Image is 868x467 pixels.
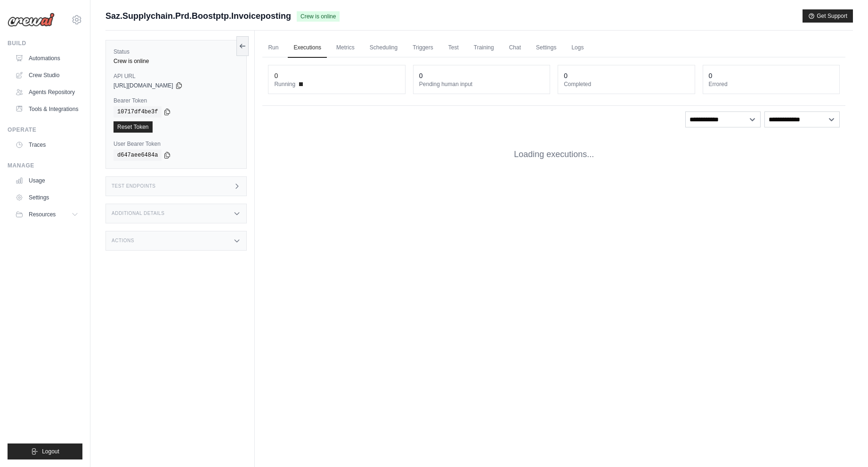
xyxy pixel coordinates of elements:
[112,211,164,216] h3: Additional Details
[105,9,291,23] span: Saz.Supplychain.Prd.Boostptp.Invoiceposting
[114,72,239,80] label: API URL
[8,126,82,134] div: Operate
[8,443,82,459] button: Logout
[530,38,562,58] a: Settings
[419,80,544,88] dt: Pending human input
[419,71,423,80] div: 0
[114,121,153,133] a: Reset Token
[11,137,82,152] a: Traces
[503,38,527,58] a: Chat
[114,106,162,118] code: 10717df4be3f
[274,80,295,88] span: Running
[274,71,278,80] div: 0
[564,80,689,88] dt: Completed
[8,40,82,47] div: Build
[114,97,239,104] label: Bearer Token
[11,207,82,222] button: Resources
[8,162,82,169] div: Manage
[11,173,82,188] a: Usage
[564,71,568,80] div: 0
[11,190,82,205] a: Settings
[42,448,59,455] span: Logout
[112,238,134,244] h3: Actions
[11,51,82,66] a: Automations
[8,13,55,27] img: Logo
[566,38,589,58] a: Logs
[29,211,56,218] span: Resources
[114,150,162,161] code: d647aee6484a
[11,68,82,83] a: Crew Studio
[803,9,853,23] button: Get Support
[297,11,340,22] span: Crew is online
[11,102,82,117] a: Tools & Integrations
[468,38,500,58] a: Training
[709,71,713,80] div: 0
[114,140,239,148] label: User Bearer Token
[288,38,327,58] a: Executions
[114,48,239,55] label: Status
[331,38,360,58] a: Metrics
[443,38,464,58] a: Test
[114,57,239,65] div: Crew is online
[364,38,403,58] a: Scheduling
[11,85,82,100] a: Agents Repository
[407,38,439,58] a: Triggers
[114,82,173,89] span: [URL][DOMAIN_NAME]
[262,133,845,176] div: Loading executions...
[709,80,834,88] dt: Errored
[112,183,156,189] h3: Test Endpoints
[262,38,284,58] a: Run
